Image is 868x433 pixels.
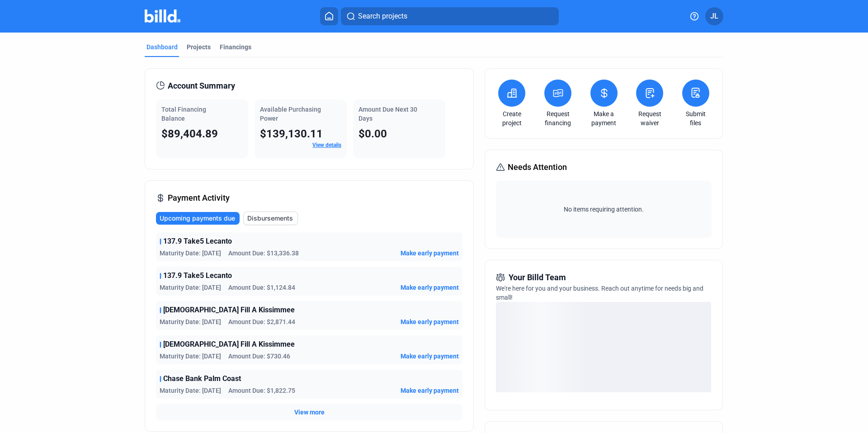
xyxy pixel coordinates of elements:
span: Upcoming payments due [160,214,235,223]
div: loading [496,302,711,392]
a: Submit files [680,109,712,127]
button: Make early payment [401,386,459,395]
div: Dashboard [146,42,178,52]
a: View details [312,142,341,148]
span: Needs Attention [508,161,567,174]
span: $139,130.11 [260,127,323,140]
span: Amount Due: $730.46 [228,352,290,361]
span: $89,404.89 [161,127,218,140]
button: Disbursements [243,212,298,225]
span: $0.00 [359,127,387,140]
span: JL [710,11,718,22]
span: Maturity Date: [DATE] [160,317,221,326]
button: Make early payment [401,352,459,361]
span: Total Financing Balance [161,106,206,122]
img: Billd Company Logo [145,9,180,23]
span: [DEMOGRAPHIC_DATA] Fill A Kissimmee [163,305,295,315]
span: Amount Due: $1,124.84 [228,283,295,292]
span: Amount Due: $2,871.44 [228,317,295,326]
span: No items requiring attention. [500,205,708,214]
button: JL [705,7,723,25]
span: Amount Due Next 30 Days [359,106,417,122]
span: Chase Bank Palm Coast [163,373,241,384]
span: Maturity Date: [DATE] [160,386,221,395]
button: View more [294,408,325,417]
div: Projects [187,42,211,52]
span: Amount Due: $1,822.75 [228,386,295,395]
span: Maturity Date: [DATE] [160,249,221,258]
a: Create project [496,109,528,127]
span: [DEMOGRAPHIC_DATA] Fill A Kissimmee [163,339,295,350]
span: Amount Due: $13,336.38 [228,249,299,258]
span: Search projects [358,11,407,22]
span: Disbursements [247,214,293,223]
span: Your Billd Team [509,271,566,284]
button: Make early payment [401,283,459,292]
button: Search projects [341,7,559,25]
span: Available Purchasing Power [260,106,321,122]
span: We're here for you and your business. Reach out anytime for needs big and small! [496,285,703,301]
button: Make early payment [401,249,459,258]
a: Make a payment [588,109,620,127]
span: Maturity Date: [DATE] [160,283,221,292]
span: Maturity Date: [DATE] [160,352,221,361]
a: Request financing [542,109,574,127]
button: Make early payment [401,317,459,326]
span: 137.9 Take5 Lecanto [163,270,232,281]
div: Financings [220,42,251,52]
span: Payment Activity [168,192,230,204]
span: 137.9 Take5 Lecanto [163,236,232,247]
a: Request waiver [634,109,665,127]
span: Account Summary [168,80,235,92]
button: Upcoming payments due [156,212,240,225]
